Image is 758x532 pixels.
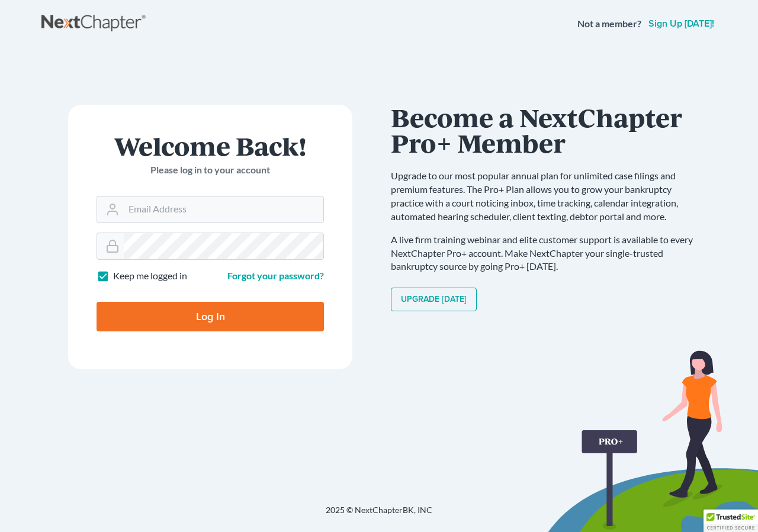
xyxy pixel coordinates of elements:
strong: Not a member? [577,17,641,31]
input: Log In [97,302,324,331]
input: Email Address [124,196,323,223]
p: Upgrade to our most popular annual plan for unlimited case filings and premium features. The Pro+... [391,169,705,223]
p: Please log in to your account [97,163,324,177]
label: Keep me logged in [113,269,187,283]
h1: Become a NextChapter Pro+ Member [391,105,705,155]
h1: Welcome Back! [97,133,324,159]
a: Upgrade [DATE] [391,288,477,311]
div: 2025 © NextChapterBK, INC [41,504,717,525]
a: Forgot your password? [227,270,324,281]
p: A live firm training webinar and elite customer support is available to every NextChapter Pro+ ac... [391,233,705,274]
div: TrustedSite Certified [704,510,758,532]
a: Sign up [DATE]! [646,19,717,28]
